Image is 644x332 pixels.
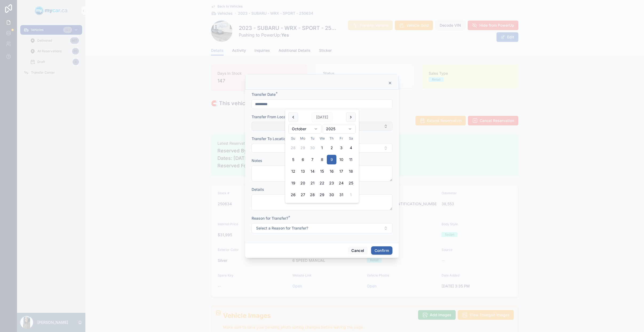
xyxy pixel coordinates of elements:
[298,178,308,188] button: Monday, October 20th, 2025
[327,167,336,176] button: Thursday, October 16th, 2025
[252,114,292,119] span: Transfer From Location
[256,226,308,231] span: Select a Reason for Transfer?
[288,136,356,200] table: October 2025
[336,136,346,141] th: Friday
[288,190,298,200] button: Sunday, October 26th, 2025
[308,143,317,153] button: Tuesday, September 30th, 2025
[317,143,327,153] button: Wednesday, October 1st, 2025
[298,190,308,200] button: Monday, October 27th, 2025
[308,178,317,188] button: Tuesday, October 21st, 2025
[336,178,346,188] button: Friday, October 24th, 2025
[308,155,317,164] button: Tuesday, October 7th, 2025
[298,155,308,164] button: Monday, October 6th, 2025
[252,122,392,131] button: Select Button
[252,158,262,163] span: Notes
[346,190,356,200] button: Saturday, November 1st, 2025
[308,136,317,141] th: Tuesday
[346,178,356,188] button: Saturday, October 25th, 2025
[317,155,327,164] button: Wednesday, October 8th, 2025
[327,136,336,141] th: Thursday
[252,216,288,220] span: Reason for Transfer?
[252,92,276,97] span: Transfer Date
[336,167,346,176] button: Friday, October 17th, 2025
[327,155,336,164] button: Today, Thursday, October 9th, 2025, selected
[288,178,298,188] button: Sunday, October 19th, 2025
[252,187,264,192] span: Details
[298,167,308,176] button: Monday, October 13th, 2025
[252,136,288,141] span: Transfer To Location
[348,246,368,255] button: Cancel
[298,136,308,141] th: Monday
[252,223,392,233] button: Select Button
[346,143,356,153] button: Saturday, October 4th, 2025
[317,178,327,188] button: Wednesday, October 22nd, 2025
[327,178,336,188] button: Thursday, October 23rd, 2025
[327,143,336,153] button: Thursday, October 2nd, 2025
[317,190,327,200] button: Wednesday, October 29th, 2025
[336,155,346,164] button: Friday, October 10th, 2025
[327,190,336,200] button: Thursday, October 30th, 2025
[346,155,356,164] button: Saturday, October 11th, 2025
[288,167,298,176] button: Sunday, October 12th, 2025
[298,143,308,153] button: Monday, September 29th, 2025
[308,167,317,176] button: Tuesday, October 14th, 2025
[308,190,317,200] button: Tuesday, October 28th, 2025
[288,155,298,164] button: Sunday, October 5th, 2025
[346,136,356,141] th: Saturday
[336,143,346,153] button: Friday, October 3rd, 2025
[288,143,298,153] button: Sunday, September 28th, 2025
[288,136,298,141] th: Sunday
[336,190,346,200] button: Friday, October 31st, 2025
[346,167,356,176] button: Saturday, October 18th, 2025
[252,144,392,153] button: Select Button
[317,136,327,141] th: Wednesday
[317,167,327,176] button: Wednesday, October 15th, 2025
[371,246,392,255] button: Confirm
